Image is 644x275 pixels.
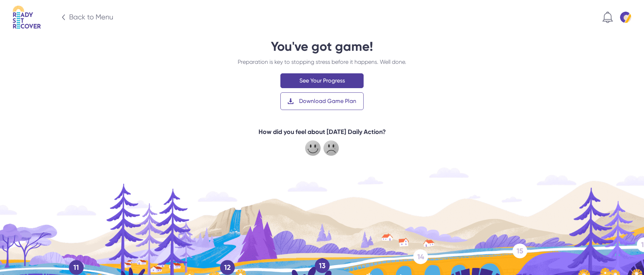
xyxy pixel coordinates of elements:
a: Download icn 2 Download icn 2 light Download Game Plan [280,92,364,110]
img: Big arrow icn [61,14,66,20]
a: Big arrow icn Back to Menu [41,12,113,22]
a: See Your Progress [8,73,636,88]
div: Back to Menu [69,12,113,22]
img: Reaction 5 [305,140,321,156]
img: Default profile pic 7 [620,12,631,23]
div: See Your Progress [280,73,364,88]
img: Download icn 2 [288,98,293,104]
div: You've got game! [8,39,636,54]
div: How did you feel about [DATE] Daily Action? [8,120,636,137]
img: Reaction 0 [323,140,339,156]
div: Download Game Plan [299,97,356,105]
img: Logo [13,6,41,29]
img: Notification [602,12,613,23]
p: Preparation is key to stopping stress before it happens. Well done. [203,58,441,66]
